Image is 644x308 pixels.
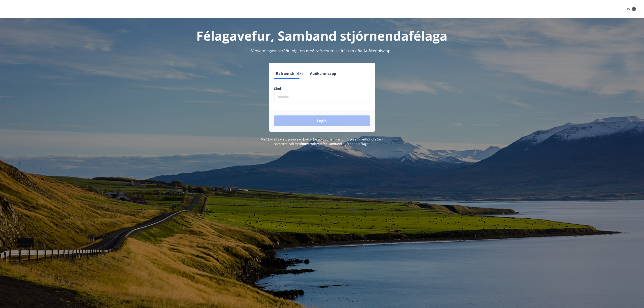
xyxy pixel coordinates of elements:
a: Persónuverndarstefna [294,142,328,146]
span: Með því að skrá þig inn samþykkir þú að upplýsingar um þig séu meðhöndlaðar í samræmi við Samband... [261,137,383,146]
h1: Félagavefur, Samband stjórnendafélaga [165,27,479,44]
button: Rafræn skilríki [274,68,305,79]
span: Vinsamlegast skráðu þig inn með rafrænum skilríkjum eða Auðkennisappi. [251,48,393,53]
label: Sími [274,86,370,91]
button: Auðkennisapp [308,68,338,79]
button: ÍS [624,5,639,13]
